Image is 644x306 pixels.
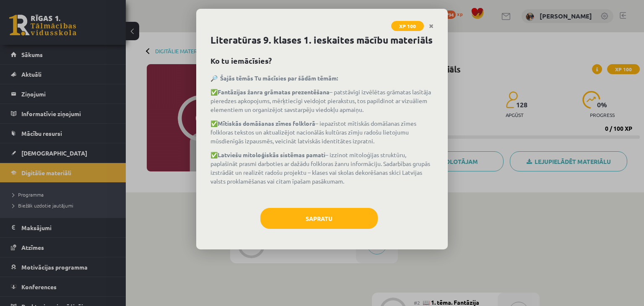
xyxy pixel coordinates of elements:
h2: Ko tu iemācīsies? [210,55,434,66]
p: ✅ – patstāvīgi izvēlētas grāmatas lasītāja pieredzes apkopojums, mērķtiecīgi veidojot pierakstus,... [210,88,434,114]
strong: Latviešu mitoloģiskās sistēmas pamati [218,151,325,158]
p: ✅ – izzinot mitoloģijas struktūru, paplašināt prasmi darboties ar dažādu folkloras žanru informāc... [210,150,434,186]
a: Close [424,18,439,34]
button: Sapratu [260,208,378,229]
strong: 🔎 Šajās tēmās Tu mācīsies par šādām tēmām: [210,74,338,82]
strong: Mītiskās domāšanas zīmes folklorā [218,119,315,127]
span: XP 100 [391,21,424,31]
h1: Literatūras 9. klases 1. ieskaites mācību materiāls [210,33,434,47]
p: ✅ – iepazīstot mītiskās domāšanas zīmes folkloras tekstos un aktualizējot nacionālās kultūras zīm... [210,119,434,145]
strong: Fantāzijas žanra grāmatas prezentēšana [218,88,330,96]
